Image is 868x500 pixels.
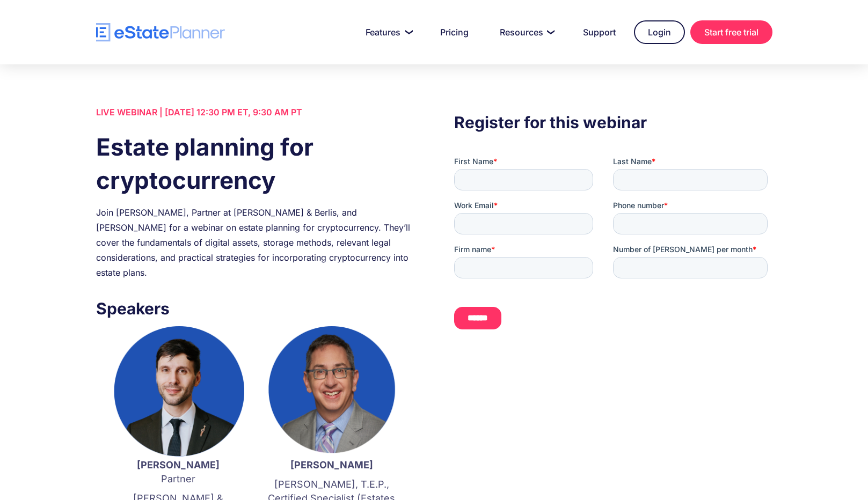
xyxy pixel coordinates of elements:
p: Partner [112,458,244,486]
strong: [PERSON_NAME] [290,459,373,470]
h3: Register for this webinar [454,110,772,135]
a: Support [570,21,629,43]
h3: Speakers [96,296,414,321]
a: Features [353,21,422,43]
div: LIVE WEBINAR | [DATE] 12:30 PM ET, 9:30 AM PT [96,105,414,120]
strong: [PERSON_NAME] [137,459,220,470]
h1: Estate planning for cryptocurrency [96,130,414,197]
a: Resources [487,21,565,43]
a: Pricing [427,21,482,43]
div: Join [PERSON_NAME], Partner at [PERSON_NAME] & Berlis, and [PERSON_NAME] for a webinar on estate ... [96,205,414,280]
a: home [96,23,225,42]
a: Login [634,20,685,44]
iframe: Form 0 [454,156,772,339]
a: Start free trial [690,20,772,44]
